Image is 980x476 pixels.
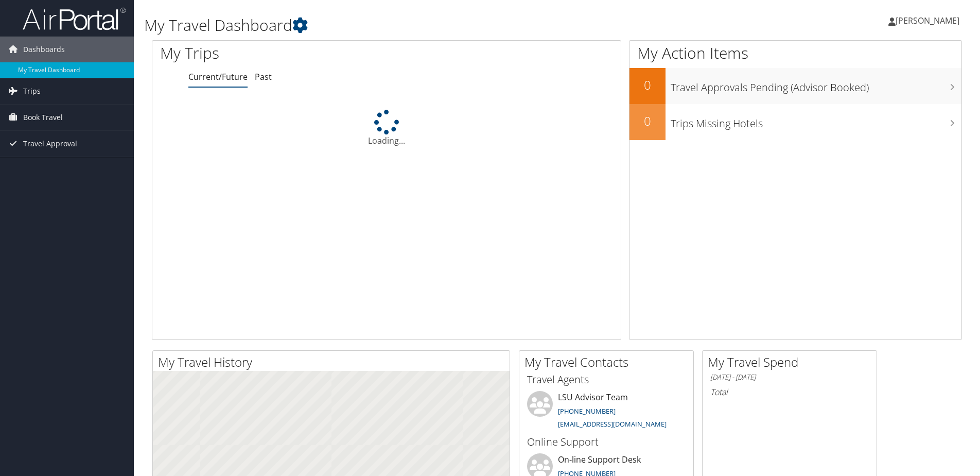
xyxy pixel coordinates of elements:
h3: Trips Missing Hotels [671,111,961,131]
li: LSU Advisor Team [522,391,691,433]
h2: My Travel History [158,353,510,371]
span: Travel Approval [23,131,77,157]
h3: Online Support [527,435,686,449]
h1: My Travel Dashboard [144,14,694,36]
h2: My Travel Spend [708,353,877,371]
span: Dashboards [23,37,65,62]
a: 0Travel Approvals Pending (Advisor Booked) [629,68,961,104]
span: [PERSON_NAME] [896,15,959,26]
h3: Travel Approvals Pending (Advisor Booked) [671,75,961,95]
h6: [DATE] - [DATE] [710,372,869,382]
h2: My Travel Contacts [524,353,693,371]
h1: My Action Items [629,42,961,64]
a: [PERSON_NAME] [888,5,970,36]
a: [PHONE_NUMBER] [558,406,616,416]
a: Past [255,71,272,82]
a: 0Trips Missing Hotels [629,104,961,140]
div: Loading... [152,110,621,147]
a: [EMAIL_ADDRESS][DOMAIN_NAME] [558,419,667,429]
h3: Travel Agents [527,372,686,387]
a: Current/Future [188,71,248,82]
h1: My Trips [160,42,418,64]
h6: Total [710,386,869,398]
h2: 0 [629,76,666,94]
span: Trips [23,78,41,104]
h2: 0 [629,112,666,130]
span: Book Travel [23,105,63,130]
img: airportal-logo.png [23,7,126,31]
